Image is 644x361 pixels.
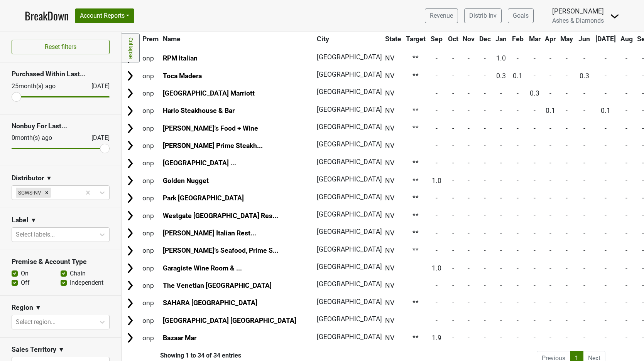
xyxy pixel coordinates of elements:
a: [PERSON_NAME]'s Food + Wine [163,124,258,132]
span: [GEOGRAPHIC_DATA] [317,193,382,201]
span: - [605,159,607,167]
span: - [642,72,644,80]
span: - [549,142,551,149]
span: - [452,194,454,202]
td: onp [140,67,161,84]
span: - [625,229,627,237]
span: - [583,229,585,237]
span: - [625,177,627,185]
th: Target: activate to sort column ascending [404,32,428,46]
span: - [468,142,470,149]
h3: Premise & Account Type [12,258,110,266]
span: - [468,177,470,185]
span: 0.3 [496,72,506,80]
a: Bazaar Mar [163,334,196,342]
span: - [534,212,536,220]
span: [GEOGRAPHIC_DATA] [317,53,382,61]
span: - [549,54,551,62]
span: [GEOGRAPHIC_DATA] [317,123,382,131]
span: - [566,229,568,237]
span: Prem [142,35,159,43]
label: Chain [70,269,86,278]
th: &nbsp;: activate to sort column ascending [122,32,140,46]
span: [GEOGRAPHIC_DATA] [317,140,382,148]
a: [PERSON_NAME] Italian Rest... [163,229,256,237]
th: City: activate to sort column ascending [315,32,379,46]
span: Ashes & Diamonds [552,17,604,24]
span: [GEOGRAPHIC_DATA] [317,71,382,78]
span: ▼ [58,345,64,354]
span: - [642,159,644,167]
span: - [534,54,536,62]
span: - [549,124,551,132]
span: - [605,72,607,80]
span: - [534,159,536,167]
span: NV [385,72,394,80]
span: NV [385,212,394,220]
span: - [436,212,438,220]
a: [GEOGRAPHIC_DATA] Marriott [163,89,255,97]
span: - [566,264,568,272]
span: - [549,194,551,202]
span: 1.0 [432,264,441,272]
span: - [500,264,502,272]
span: - [534,247,536,254]
span: 1.0 [496,54,506,62]
span: - [500,89,502,97]
span: [GEOGRAPHIC_DATA] [317,263,382,270]
span: - [583,107,585,114]
span: - [517,107,519,114]
span: - [500,212,502,220]
span: - [534,177,536,185]
span: - [605,89,607,97]
span: - [484,264,486,272]
span: - [484,229,486,237]
span: - [484,212,486,220]
a: RPM Italian [163,54,198,62]
span: 0.1 [601,107,610,114]
span: - [468,212,470,220]
span: - [436,194,438,202]
span: - [605,194,607,202]
th: Nov: activate to sort column ascending [461,32,477,46]
span: - [452,212,454,220]
span: ▼ [30,216,37,225]
h3: Distributor [12,174,44,182]
span: - [642,212,644,220]
span: - [436,247,438,254]
span: - [642,89,644,97]
span: NV [385,282,394,289]
button: Reset filters [12,40,110,54]
span: - [436,142,438,149]
span: - [566,212,568,220]
span: NV [385,142,394,149]
label: Independent [70,278,103,287]
span: - [625,212,627,220]
span: NV [385,89,394,97]
th: Aug: activate to sort column ascending [619,32,635,46]
div: 0 month(s) ago [12,133,73,143]
a: [PERSON_NAME]'s Seafood, Prime S... [163,247,279,254]
span: NV [385,124,394,132]
td: onp [140,225,161,241]
span: - [517,264,519,272]
span: - [500,159,502,167]
span: - [642,264,644,272]
span: 0.3 [530,89,539,97]
span: [GEOGRAPHIC_DATA] [317,245,382,253]
label: On [21,269,29,278]
a: The Venetian [GEOGRAPHIC_DATA] [163,282,272,289]
span: - [642,229,644,237]
a: SAHARA [GEOGRAPHIC_DATA] [163,299,257,307]
th: Prem: activate to sort column ascending [140,32,161,46]
span: - [534,264,536,272]
span: - [534,107,536,114]
span: - [517,159,519,167]
td: onp [140,102,161,119]
div: [DATE] [85,133,110,143]
span: - [468,72,470,80]
span: - [484,159,486,167]
span: - [452,54,454,62]
span: - [468,107,470,114]
span: - [500,177,502,185]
